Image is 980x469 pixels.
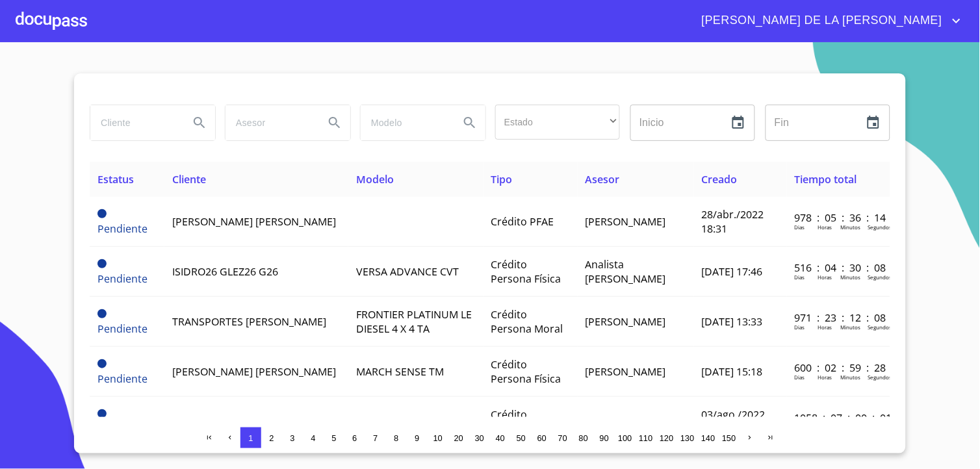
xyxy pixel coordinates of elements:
[356,307,472,336] span: FRONTIER PLATINUM LE DIESEL 4 X 4 TA
[172,314,326,329] span: TRANSPORTES [PERSON_NAME]
[868,323,892,331] p: Segundos
[269,433,274,443] span: 2
[240,427,261,448] button: 1
[475,433,484,443] span: 30
[303,427,324,448] button: 4
[172,172,206,186] span: Cliente
[491,257,561,286] span: Crédito Persona Física
[618,433,632,443] span: 100
[356,172,394,186] span: Modelo
[491,357,561,386] span: Crédito Persona Física
[600,433,609,443] span: 90
[532,427,552,448] button: 60
[818,374,832,381] p: Horas
[795,374,805,381] p: Dias
[586,314,666,329] span: [PERSON_NAME]
[491,214,554,229] span: Crédito PFAE
[261,427,282,448] button: 2
[386,427,407,448] button: 8
[692,10,949,31] span: [PERSON_NAME] DE LA [PERSON_NAME]
[818,223,832,231] p: Horas
[97,359,107,368] span: Pendiente
[698,427,719,448] button: 140
[356,364,444,379] span: MARCH SENSE TM
[172,214,336,229] span: [PERSON_NAME] [PERSON_NAME]
[680,433,694,443] span: 130
[615,427,636,448] button: 100
[356,264,459,279] span: VERSA ADVANCE CVT
[433,433,443,443] span: 10
[702,264,763,279] span: [DATE] 17:46
[841,223,861,231] p: Minutos
[97,322,148,336] span: Pendiente
[184,107,215,138] button: Search
[495,105,620,140] div: ​
[579,433,588,443] span: 80
[428,427,448,448] button: 10
[795,361,883,375] p: 600 : 02 : 59 : 28
[373,433,378,443] span: 7
[868,273,892,281] p: Segundos
[795,323,805,331] p: Dias
[517,433,526,443] span: 50
[702,364,763,379] span: [DATE] 15:18
[573,427,594,448] button: 80
[841,374,861,381] p: Minutos
[795,273,805,281] p: Dias
[172,264,278,279] span: ISIDRO26 GLEZ26 G26
[365,427,386,448] button: 7
[311,433,315,443] span: 4
[841,273,861,281] p: Minutos
[491,172,513,186] span: Tipo
[319,107,350,138] button: Search
[594,427,615,448] button: 90
[795,210,883,225] p: 978 : 05 : 36 : 14
[722,433,736,443] span: 150
[868,374,892,381] p: Segundos
[361,105,449,140] input: search
[496,433,505,443] span: 40
[537,433,547,443] span: 60
[795,311,883,325] p: 971 : 23 : 12 : 08
[677,427,698,448] button: 130
[719,427,740,448] button: 150
[702,172,738,186] span: Creado
[394,433,398,443] span: 8
[248,433,253,443] span: 1
[97,172,134,186] span: Estatus
[558,433,567,443] span: 70
[795,172,857,186] span: Tiempo total
[469,427,490,448] button: 30
[97,209,107,218] span: Pendiente
[586,214,666,229] span: [PERSON_NAME]
[415,433,419,443] span: 9
[490,427,511,448] button: 40
[290,433,294,443] span: 3
[639,433,652,443] span: 110
[841,323,861,331] p: Minutos
[702,314,763,329] span: [DATE] 13:33
[97,259,107,268] span: Pendiente
[795,411,883,425] p: 1058 : 07 : 00 : 01
[97,372,148,386] span: Pendiente
[868,223,892,231] p: Segundos
[97,309,107,318] span: Pendiente
[795,223,805,231] p: Dias
[586,257,666,286] span: Analista [PERSON_NAME]
[586,364,666,379] span: [PERSON_NAME]
[331,433,336,443] span: 5
[352,433,357,443] span: 6
[491,307,563,336] span: Crédito Persona Moral
[172,414,336,429] span: [PERSON_NAME] [PERSON_NAME]
[702,207,764,236] span: 28/abr./2022 18:31
[97,272,148,286] span: Pendiente
[454,433,463,443] span: 20
[552,427,573,448] button: 70
[97,222,148,236] span: Pendiente
[656,427,677,448] button: 120
[344,427,365,448] button: 6
[511,427,532,448] button: 50
[818,273,832,281] p: Horas
[586,172,620,186] span: Asesor
[97,409,107,418] span: Pendiente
